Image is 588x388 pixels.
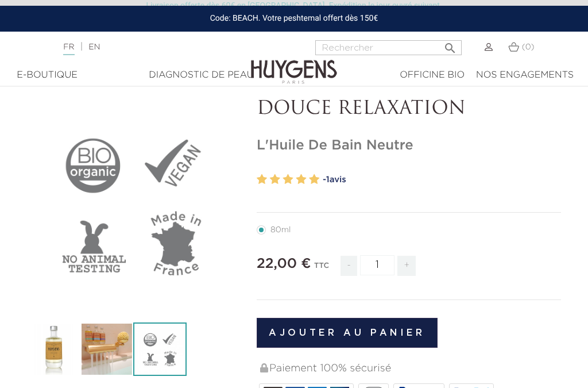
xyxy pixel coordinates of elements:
label: 3 [283,171,293,188]
a: FR [63,43,74,55]
button: Ajouter au panier [257,318,438,348]
a: -1avis [323,171,561,189]
div: Paiement 100% sécurisé [259,356,561,381]
label: 4 [296,171,306,188]
h1: L'Huile De Bain Neutre [257,137,561,154]
span: - [341,256,357,276]
input: Rechercher [315,40,462,55]
label: 2 [270,171,280,188]
div: E-Boutique [14,68,80,82]
img: Huygens [251,41,337,86]
div: Diagnostic de peau [91,68,311,82]
a: Diagnostic de peau [86,68,317,82]
span: + [397,256,416,276]
div: Officine Bio [400,68,465,82]
p: DOUCE RELAXATION [257,98,561,120]
img: Paiement 100% sécurisé [260,363,268,372]
div: Nos engagements [476,68,574,82]
span: 22,00 € [257,257,311,271]
label: 1 [257,171,267,188]
img: L'HUILE DE BAIN 80ml neutre [27,322,80,376]
input: Quantité [360,255,394,275]
span: (0) [522,43,535,51]
i:  [443,38,457,52]
button:  [440,37,461,52]
div: TTC [314,253,329,285]
div: | [57,40,236,54]
span: 1 [326,175,330,184]
label: 5 [309,171,319,188]
a: EN [88,43,100,51]
label: 80ml [257,225,305,235]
